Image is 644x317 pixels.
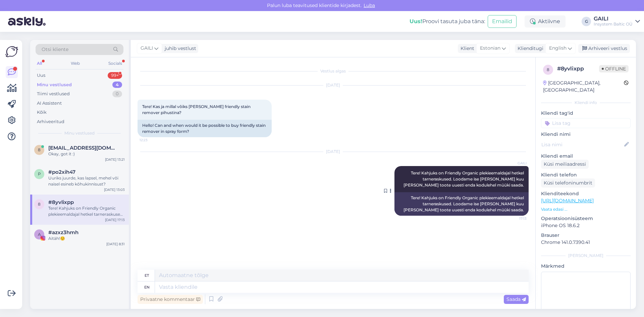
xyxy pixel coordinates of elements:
span: Tere! Kas ja millal võiks [PERSON_NAME] friendly stain remover pihustina? [142,104,252,115]
span: 888.ad.astra@gmail.com [48,145,118,151]
span: 17:13 [501,216,527,221]
div: # 8yvlixpp [557,65,599,73]
p: Vaata edasi ... [541,206,631,212]
div: All [36,59,43,68]
p: Märkmed [541,263,631,270]
span: #po2xih47 [48,169,75,175]
img: Askly Logo [5,45,18,58]
div: en [144,281,150,293]
div: [DATE] 8:31 [106,242,125,247]
p: Operatsioonisüsteem [541,215,631,222]
span: English [549,45,567,52]
div: [DATE] 13:03 [104,187,125,192]
span: 8 [38,202,41,207]
div: [PERSON_NAME] [541,253,631,259]
div: [GEOGRAPHIC_DATA], [GEOGRAPHIC_DATA] [543,80,624,94]
span: Tere! Kahjuks on Friendly Organic plekieemaldajal hetkel tarneraskused. Loodame ise [PERSON_NAME]... [404,170,525,188]
div: [DATE] [138,149,529,155]
div: AI Assistent [37,100,62,107]
div: Socials [107,59,123,68]
div: Arhiveeri vestlus [578,44,630,53]
p: Klienditeekond [541,190,631,197]
p: Kliendi nimi [541,131,631,138]
div: Kõik [37,109,47,116]
div: Aitäh!☺️ [48,235,125,242]
div: 0 [112,91,122,97]
div: GAILI [594,16,633,21]
span: Luba [362,2,377,8]
span: Offline [599,65,629,72]
span: GAILI [501,161,527,166]
p: Kliendi tag'id [541,110,631,117]
div: Hello! Can and when would it be possible to buy friendly stain remover in spray form? [138,120,272,137]
div: [DATE] 13:21 [105,157,125,162]
div: Okay, got it :) [48,151,125,157]
div: Klient [458,45,474,52]
span: GAILI [141,45,153,52]
div: Minu vestlused [37,82,72,88]
div: juhib vestlust [162,45,196,52]
div: Uus [37,72,45,79]
a: GAILIInsystem Baltic OÜ [594,16,640,27]
span: p [38,171,41,176]
div: Tere! Kahjuks on Friendly Organic plekieemaldajal hetkel tarneraskused. Loodame ise [PERSON_NAME]... [394,192,529,216]
div: Küsi meiliaadressi [541,160,589,169]
div: Proovi tasuta juba täna: [410,17,485,25]
input: Lisa nimi [541,141,623,148]
div: G [582,17,591,26]
b: Uus! [410,18,422,24]
div: [DATE] [138,82,529,88]
div: Aktiivne [525,15,566,28]
div: Web [69,59,81,68]
p: Brauser [541,232,631,239]
a: [URL][DOMAIN_NAME] [541,198,594,204]
span: 8 [547,67,549,72]
div: Küsi telefoninumbrit [541,178,595,188]
button: Emailid [488,15,517,28]
span: 12:23 [140,138,165,143]
div: Uuriks juurde, kas lapsel, mehel või naisel esineb kõhukinnisust? [48,175,125,187]
div: et [145,270,149,281]
div: [DATE] 17:13 [105,217,125,222]
p: Kliendi email [541,153,631,160]
span: Minu vestlused [64,130,95,136]
span: #8yvlixpp [48,199,74,205]
span: a [38,232,41,237]
div: Privaatne kommentaar [138,295,203,304]
div: Tiimi vestlused [37,91,70,97]
div: 4 [112,82,122,88]
div: Klienditugi [515,45,543,52]
div: Tere! Kahjuks on Friendly Organic plekieemaldajal hetkel tarneraskused. Loodame ise [PERSON_NAME]... [48,205,125,217]
input: Lisa tag [541,118,631,128]
div: Arhiveeritud [37,118,64,125]
div: 99+ [108,72,122,79]
div: Insystem Baltic OÜ [594,21,633,27]
div: Kliendi info [541,100,631,106]
span: Otsi kliente [42,46,68,53]
span: 8 [38,147,41,152]
span: Saada [506,296,526,302]
div: Vestlus algas [138,68,529,74]
p: Kliendi telefon [541,171,631,178]
p: Chrome 141.0.7390.41 [541,239,631,246]
span: #azxz3hmh [48,229,78,235]
p: iPhone OS 18.6.2 [541,222,631,229]
span: Estonian [480,45,500,52]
